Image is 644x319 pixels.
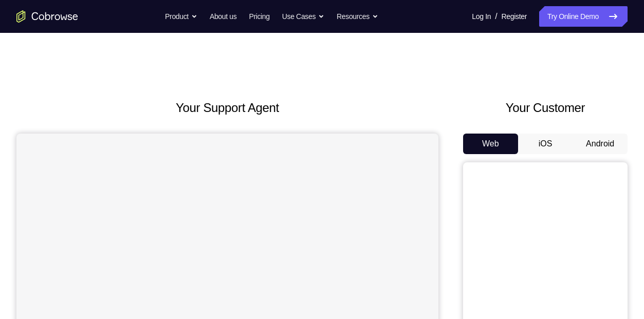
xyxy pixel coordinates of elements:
h2: Your Support Agent [16,99,438,117]
a: About us [210,6,236,27]
button: Resources [337,6,378,27]
a: Register [502,6,527,27]
a: Log In [472,6,491,27]
button: Use Cases [282,6,324,27]
button: iOS [518,134,573,154]
button: Product [165,6,197,27]
a: Try Online Demo [539,6,628,27]
h2: Your Customer [463,99,628,117]
button: Android [573,134,628,154]
span: / [495,10,497,23]
a: Go to the home page [16,10,78,23]
a: Pricing [249,6,269,27]
button: Web [463,134,518,154]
